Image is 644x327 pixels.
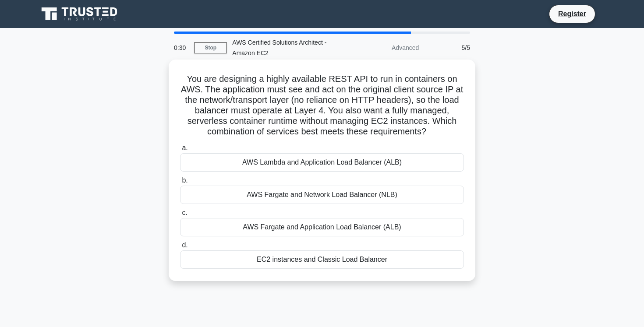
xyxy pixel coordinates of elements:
[424,39,475,56] div: 5/5
[182,144,188,151] span: a.
[182,176,188,184] span: b.
[553,8,591,19] a: Register
[169,39,194,56] div: 0:30
[347,39,424,56] div: Advanced
[180,218,464,236] div: AWS Fargate and Application Load Balancer (ALB)
[180,153,464,172] div: AWS Lambda and Application Load Balancer (ALB)
[180,186,464,204] div: AWS Fargate and Network Load Balancer (NLB)
[180,250,464,269] div: EC2 instances and Classic Load Balancer
[179,74,465,137] h5: You are designing a highly available REST API to run in containers on AWS. The application must s...
[227,34,347,62] div: AWS Certified Solutions Architect - Amazon EC2
[194,42,227,53] a: Stop
[182,209,187,216] span: c.
[182,241,188,249] span: d.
